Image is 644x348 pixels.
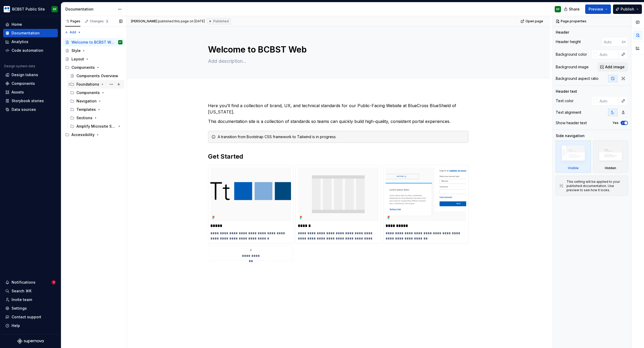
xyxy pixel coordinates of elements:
[585,4,611,14] button: Preview
[556,89,577,94] div: Header text
[567,180,625,192] div: This setting will be applied to your published documentation. Use preview to see how it looks.
[568,166,579,170] div: Visible
[556,141,591,173] div: Visible
[17,339,44,344] svg: Supernova Logo
[593,141,628,173] div: Hidden
[3,79,58,88] a: Components
[68,89,124,97] div: Components
[589,7,603,12] span: Preview
[605,64,625,70] span: Add image
[3,287,58,295] button: Search ⌘K
[605,166,616,170] div: Hidden
[65,7,115,12] div: Documentation
[218,134,465,139] div: A transition from Bootstrap CSS framework to Tailwind is in progress.
[208,152,469,161] h2: Get Started
[68,122,124,131] div: Amplify Microsite Sections
[298,167,378,221] img: e3092ffe-71a7-434c-bfc2-7f4612b36eb4.png
[71,40,115,45] div: Welcome to BCBST Web
[65,19,80,23] div: Pages
[3,20,58,29] a: Home
[76,82,99,87] div: Foundations
[12,297,32,302] div: Invite team
[213,19,229,23] span: Published
[4,64,35,68] div: Design system data
[3,97,58,105] a: Storybook stories
[12,306,27,311] div: Settings
[556,64,589,70] div: Background image
[561,4,583,14] button: Share
[622,40,626,44] p: px
[207,43,468,56] textarea: Welcome to BCBST Web
[598,96,619,106] input: Auto
[12,107,36,112] div: Data sources
[70,30,76,34] span: Add
[556,7,560,11] div: KF
[63,46,124,55] a: Style
[208,118,469,124] p: This documentation site is a collection of standards so teams can quickly build high-quality, con...
[12,314,41,320] div: Contact support
[3,295,58,304] a: Invite team
[131,19,157,23] span: [PERSON_NAME]
[598,62,628,72] button: Add image
[3,321,58,330] button: Help
[3,105,58,114] a: Data sources
[12,81,35,86] div: Components
[12,90,24,95] div: Assets
[63,29,83,36] button: Add
[3,278,58,287] button: Notifications1
[556,52,587,57] div: Background color
[526,19,543,23] span: Open page
[12,98,44,103] div: Storybook stories
[519,18,546,25] a: Open page
[76,73,118,79] div: Components Overview
[602,37,622,46] input: Auto
[63,131,124,139] div: Accessibility
[208,102,469,115] p: Here you’ll find a collection of brand, UX, and technical standards for our Public-Facing Website...
[76,115,92,121] div: Sections
[210,167,291,221] img: 37b912fe-c46d-4f0d-867d-fcc7da6832e8.png
[569,7,580,12] span: Share
[68,80,124,89] div: Foundations
[12,72,38,77] div: Design tokens
[556,30,569,35] div: Header
[76,107,96,112] div: Templates
[71,48,81,53] div: Style
[556,39,581,44] div: Header height
[12,30,40,36] div: Documentation
[613,4,642,14] button: Publish
[12,288,32,294] div: Search ⌘K
[90,19,109,23] div: Changes
[12,22,22,27] div: Home
[63,55,124,63] a: Layout
[4,6,10,12] img: b44e7a6b-69a5-43df-ae42-963d7259159b.png
[3,313,58,321] button: Contact support
[76,124,116,129] div: Amplify Microsite Sections
[71,56,84,62] div: Layout
[12,280,35,285] div: Notifications
[68,72,124,80] a: Components Overview
[12,323,20,328] div: Help
[119,40,122,45] div: KF
[3,304,58,313] a: Settings
[68,97,124,105] div: Navigation
[63,38,124,46] a: Welcome to BCBST WebKF
[3,71,58,79] a: Design tokens
[3,46,58,55] a: Code automation
[63,38,124,139] div: Page tree
[76,98,97,104] div: Navigation
[1,3,60,15] button: BCBST Public SiteKF
[68,114,124,122] div: Sections
[556,98,574,103] div: Text color
[63,63,124,72] div: Components
[12,39,28,44] div: Analytics
[556,133,585,138] div: Side navigation
[51,280,56,284] span: 1
[3,29,58,37] a: Documentation
[12,7,45,12] div: BCBST Public Site
[556,120,587,126] div: Show header text
[76,90,100,95] div: Components
[71,132,95,137] div: Accessibility
[386,167,466,221] img: 4667651d-0313-4fe0-b622-7c64348f316e.svg
[53,7,56,11] div: KF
